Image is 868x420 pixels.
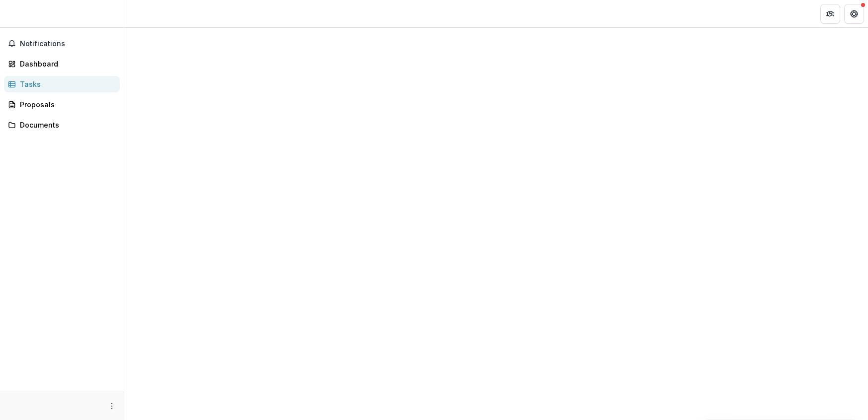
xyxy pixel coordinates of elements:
button: More [106,400,118,412]
div: Documents [20,120,112,130]
a: Dashboard [4,56,120,72]
a: Tasks [4,76,120,92]
button: Partners [820,4,840,24]
div: Proposals [20,99,112,110]
span: Notifications [20,40,116,48]
button: Get Help [844,4,864,24]
a: Proposals [4,96,120,113]
button: Notifications [4,36,120,52]
div: Tasks [20,79,112,89]
a: Documents [4,117,120,133]
div: Dashboard [20,59,112,69]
